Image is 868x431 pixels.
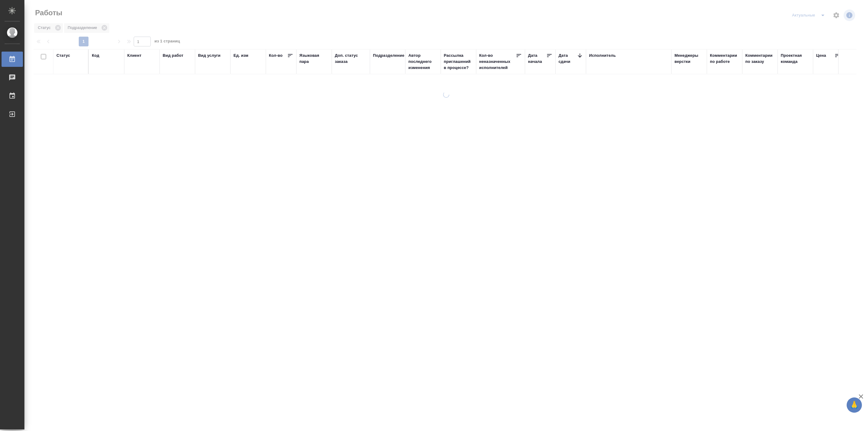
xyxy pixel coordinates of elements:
[233,53,248,59] div: Ед. изм
[444,53,473,71] div: Рассылка приглашений в процессе?
[479,53,516,71] div: Кол-во неназначенных исполнителей
[816,53,826,59] div: Цена
[408,53,438,71] div: Автор последнего изменения
[373,53,404,59] div: Подразделение
[559,53,577,65] div: Дата сдачи
[269,53,283,59] div: Кол-во
[589,53,616,59] div: Исполнитель
[847,397,862,413] button: 🙏
[710,53,739,65] div: Комментарии по работе
[127,53,141,59] div: Клиент
[781,53,810,65] div: Проектная команда
[675,53,704,65] div: Менеджеры верстки
[299,53,329,65] div: Языковая пара
[849,399,859,411] span: 🙏
[198,53,221,59] div: Вид услуги
[745,53,775,65] div: Комментарии по заказу
[335,53,367,65] div: Доп. статус заказа
[163,53,183,59] div: Вид работ
[56,53,70,59] div: Статус
[92,53,99,59] div: Код
[528,53,546,65] div: Дата начала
